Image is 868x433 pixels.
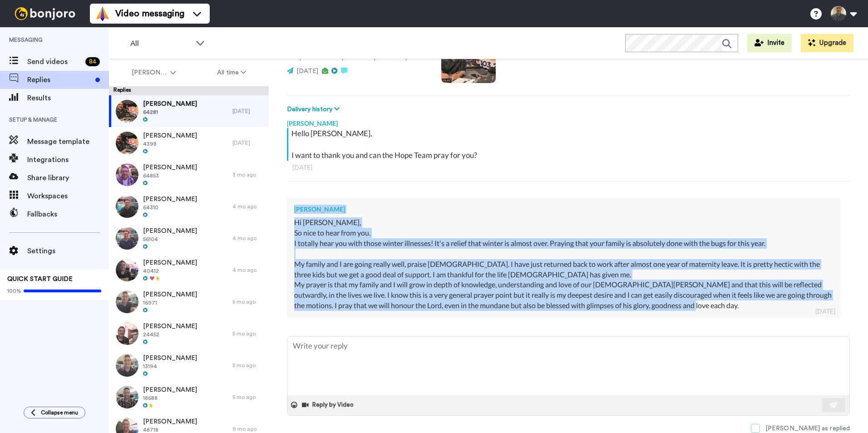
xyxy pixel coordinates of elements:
[232,171,264,178] div: 3 mo ago
[143,163,197,172] span: [PERSON_NAME]
[95,6,110,21] img: vm-color.svg
[7,276,73,282] span: QUICK START GUIDE
[109,318,269,349] a: [PERSON_NAME]244525 mo ago
[301,398,356,412] button: Reply by Video
[109,254,269,286] a: [PERSON_NAME]404124 mo ago
[294,205,833,214] div: [PERSON_NAME]
[143,99,197,108] span: [PERSON_NAME]
[109,222,269,254] a: [PERSON_NAME]561044 mo ago
[116,195,138,218] img: eed9b4bb-bb48-42ef-b3a9-9bd096b89701-thumb.jpg
[143,140,197,148] span: 4398
[232,425,264,433] div: 9 mo ago
[111,64,197,81] button: [PERSON_NAME]
[132,68,168,77] span: [PERSON_NAME]
[143,322,197,331] span: [PERSON_NAME]
[291,128,848,161] div: Hello [PERSON_NAME], I want to thank you and can the Hope Team pray for you?
[11,7,79,20] img: bj-logo-header-white.svg
[232,362,264,369] div: 5 mo ago
[287,114,850,128] div: [PERSON_NAME]
[143,258,197,267] span: [PERSON_NAME]
[24,407,85,418] button: Collapse menu
[27,93,109,103] span: Results
[27,56,82,67] span: Send videos
[109,86,269,95] div: Replies
[27,172,109,183] span: Share library
[116,259,138,281] img: a195c189-e08c-420b-ae45-29ca1477a79d-thumb.jpg
[27,209,109,220] span: Fallbacks
[27,191,109,202] span: Workspaces
[143,385,197,394] span: [PERSON_NAME]
[143,290,197,299] span: [PERSON_NAME]
[143,394,197,402] span: 18688
[232,330,264,337] div: 5 mo ago
[296,68,318,74] span: [DATE]
[815,307,835,316] div: [DATE]
[109,95,269,127] a: [PERSON_NAME]64281[DATE]
[143,172,197,179] span: 64853
[116,354,138,377] img: 66c9e3fa-3e9d-47ca-be51-84bd33f78bd1-thumb.jpg
[197,64,267,81] button: All time
[829,401,839,408] img: send-white.svg
[115,7,184,20] span: Video messaging
[27,246,109,256] span: Settings
[292,163,844,172] div: [DATE]
[801,34,853,52] button: Upgrade
[109,159,269,191] a: [PERSON_NAME]648533 mo ago
[7,287,21,295] span: 100%
[27,154,109,165] span: Integrations
[765,424,850,433] div: [PERSON_NAME] as replied
[232,108,264,115] div: [DATE]
[27,136,109,147] span: Message template
[143,195,197,204] span: [PERSON_NAME]
[232,139,264,147] div: [DATE]
[109,381,269,413] a: [PERSON_NAME]186885 mo ago
[232,298,264,305] div: 5 mo ago
[232,266,264,274] div: 4 mo ago
[116,100,138,123] img: 5e6210e1-752b-462d-acc2-9cba81d45aae-thumb.jpg
[130,38,191,49] span: All
[116,163,138,186] img: d44139b0-5c7c-4eac-96b0-ca34e33333bc-thumb.jpg
[109,349,269,381] a: [PERSON_NAME]131945 mo ago
[232,394,264,401] div: 5 mo ago
[116,290,138,313] img: b388fa8b-a8d3-428b-886b-ff8c972f3614-thumb.jpg
[143,417,197,426] span: [PERSON_NAME]
[143,204,197,211] span: 64310
[27,74,92,85] span: Replies
[143,354,197,363] span: [PERSON_NAME]
[747,34,792,52] button: Invite
[116,132,138,154] img: bc731e89-95f7-4765-a576-db252f902518-thumb.jpg
[143,226,197,236] span: [PERSON_NAME]
[116,386,138,408] img: c6725855-242c-490f-8c52-a593217653bc-thumb.jpg
[232,203,264,210] div: 4 mo ago
[116,227,138,250] img: b73f2f42-7411-4fd0-b7e4-6d2e4ea7972e-thumb.jpg
[143,363,197,370] span: 13194
[143,236,197,243] span: 56104
[143,267,197,275] span: 40412
[143,131,197,140] span: [PERSON_NAME]
[41,409,78,416] span: Collapse menu
[143,299,197,306] span: 16971
[116,322,138,345] img: 80b18e00-6bac-4d7f-94e9-5787d5f21137-thumb.jpg
[232,235,264,242] div: 4 mo ago
[287,104,342,114] button: Delivery history
[294,217,833,311] div: Hi [PERSON_NAME], So nice to hear from you. I totally hear you with those winter illnesses! It's ...
[143,331,197,338] span: 24452
[143,108,197,116] span: 64281
[85,57,100,66] div: 84
[109,127,269,159] a: [PERSON_NAME]4398[DATE]
[109,286,269,318] a: [PERSON_NAME]169715 mo ago
[109,191,269,222] a: [PERSON_NAME]643104 mo ago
